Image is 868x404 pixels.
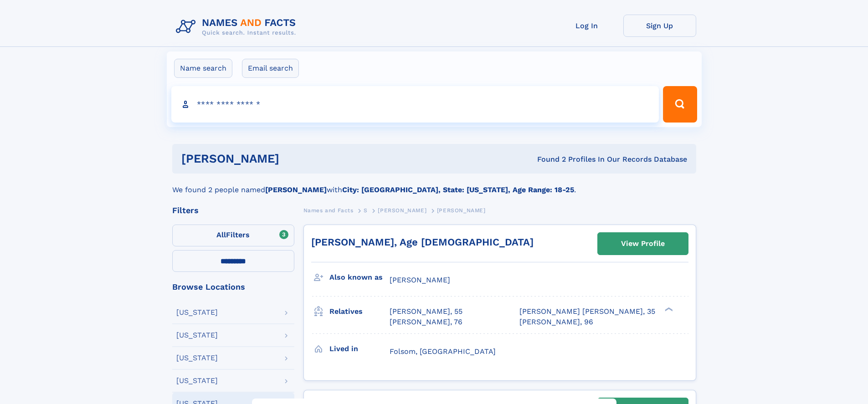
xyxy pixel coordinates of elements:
[172,174,696,195] div: We found 2 people named with .
[329,270,390,285] h3: Also known as
[519,317,593,327] a: [PERSON_NAME], 96
[329,341,390,357] h3: Lived in
[663,307,673,312] div: ❯
[176,332,218,339] div: [US_STATE]
[171,86,659,123] input: search input
[437,207,486,214] span: [PERSON_NAME]
[172,15,303,39] img: Logo Names and Facts
[623,15,696,37] a: Sign Up
[216,230,226,239] span: All
[364,207,368,214] span: S
[598,233,688,255] a: View Profile
[408,154,687,164] div: Found 2 Profiles In Our Records Database
[378,207,426,214] span: [PERSON_NAME]
[390,307,462,317] a: [PERSON_NAME], 55
[174,59,232,78] label: Name search
[242,59,299,78] label: Email search
[176,309,218,316] div: [US_STATE]
[390,347,496,356] span: Folsom, [GEOGRAPHIC_DATA]
[329,304,390,319] h3: Relatives
[550,15,623,37] a: Log In
[303,205,354,216] a: Names and Facts
[364,205,368,216] a: S
[265,185,327,194] b: [PERSON_NAME]
[176,354,218,362] div: [US_STATE]
[172,225,294,246] label: Filters
[390,317,462,327] a: [PERSON_NAME], 76
[172,206,294,215] div: Filters
[311,236,534,248] a: [PERSON_NAME], Age [DEMOGRAPHIC_DATA]
[663,86,697,123] button: Search Button
[342,185,574,194] b: City: [GEOGRAPHIC_DATA], State: [US_STATE], Age Range: 18-25
[176,377,218,384] div: [US_STATE]
[181,153,408,164] h1: [PERSON_NAME]
[621,233,665,254] div: View Profile
[378,205,426,216] a: [PERSON_NAME]
[172,283,294,291] div: Browse Locations
[519,307,655,317] a: [PERSON_NAME] [PERSON_NAME], 35
[390,276,450,284] span: [PERSON_NAME]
